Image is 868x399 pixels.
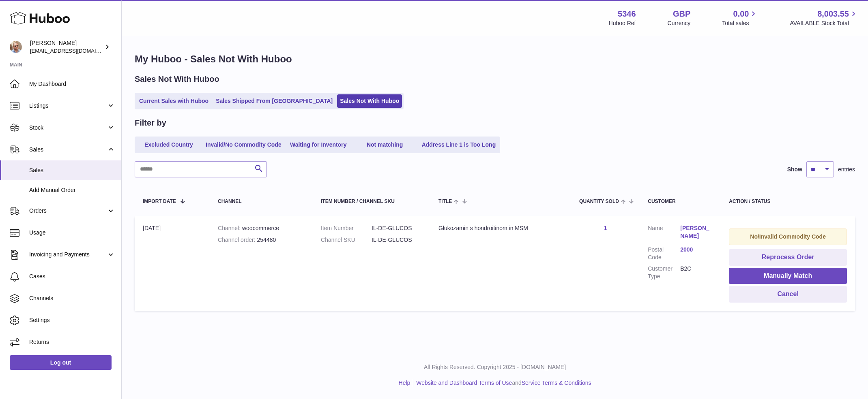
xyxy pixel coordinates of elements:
img: support@radoneltd.co.uk [10,41,22,53]
a: 8,003.55 AVAILABLE Stock Total [790,9,858,27]
a: 0.00 Total sales [722,9,758,27]
strong: No/Invalid Commodity Code [750,233,826,240]
span: Import date [143,199,176,204]
div: 254480 [218,236,305,244]
p: All Rights Reserved. Copyright 2025 - [DOMAIN_NAME] [128,363,862,371]
span: AVAILABLE Stock Total [790,19,858,27]
span: Total sales [722,19,758,27]
span: Orders [29,207,107,215]
span: Sales [29,166,115,174]
a: [PERSON_NAME] [680,224,713,240]
div: woocommerce [218,224,305,232]
dt: Channel SKU [321,236,372,244]
div: Huboo Ref [609,19,636,27]
a: Website and Dashboard Terms of Use [416,380,512,386]
dt: Name [648,224,680,242]
td: [DATE] [135,216,210,311]
a: Sales Shipped From [GEOGRAPHIC_DATA] [213,94,335,108]
span: Title [438,199,452,204]
button: Reprocess Order [729,249,847,266]
strong: 5346 [618,9,636,19]
span: My Dashboard [29,80,115,88]
div: Channel [218,199,305,204]
dt: Item Number [321,224,372,232]
strong: GBP [673,9,690,19]
dd: IL-DE-GLUCOS [372,224,422,232]
h2: Sales Not With Huboo [135,74,219,85]
h1: My Huboo - Sales Not With Huboo [135,53,855,66]
dd: IL-DE-GLUCOS [372,236,422,244]
span: 0.00 [733,9,749,19]
div: Currency [668,19,691,27]
button: Cancel [729,286,847,303]
span: [EMAIL_ADDRESS][DOMAIN_NAME] [30,47,119,54]
dd: B2C [680,265,713,280]
span: Stock [29,124,107,132]
a: Waiting for Inventory [286,138,351,151]
span: Invoicing and Payments [29,251,107,258]
span: Usage [29,229,115,237]
span: Add Manual Order [29,186,115,194]
span: Channels [29,294,115,302]
label: Show [787,166,802,173]
li: and [413,379,591,387]
div: Customer [648,199,713,204]
a: Sales Not With Huboo [337,94,402,108]
a: 2000 [680,246,713,254]
span: Sales [29,146,107,154]
span: Quantity Sold [579,199,619,204]
span: Settings [29,316,115,324]
a: Address Line 1 is Too Long [419,138,499,151]
h2: Filter by [135,117,166,128]
button: Manually Match [729,268,847,284]
a: 1 [604,225,607,231]
div: Item Number / Channel SKU [321,199,422,204]
strong: Channel order [218,237,257,243]
a: Current Sales with Huboo [136,94,211,108]
div: Glukozamin s hondroitinom in MSM [438,224,563,232]
dt: Postal Code [648,246,680,261]
div: [PERSON_NAME] [30,39,103,55]
dt: Customer Type [648,265,680,280]
span: entries [838,166,855,173]
span: Cases [29,273,115,280]
a: Service Terms & Conditions [522,380,591,386]
span: Returns [29,338,115,346]
strong: Channel [218,225,242,231]
span: Listings [29,102,107,110]
span: 8,003.55 [817,9,849,19]
a: Excluded Country [136,138,201,151]
a: Help [399,380,410,386]
a: Invalid/No Commodity Code [203,138,284,151]
div: Action / Status [729,199,847,204]
a: Not matching [352,138,417,151]
a: Log out [10,355,112,370]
